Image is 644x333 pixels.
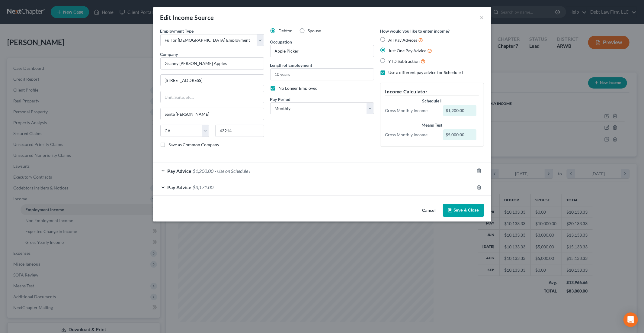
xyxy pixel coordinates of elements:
[418,205,441,217] button: Cancel
[160,28,194,34] span: Employment Type
[161,108,264,120] input: Enter city...
[160,52,178,57] span: Company
[389,48,427,53] span: Just One Pay Advice
[480,14,484,21] button: ×
[308,28,321,33] span: Spouse
[193,168,214,174] span: $1,200.00
[443,204,484,217] button: Save & Close
[279,86,318,91] span: No Longer Employed
[270,62,312,68] label: Length of Employment
[161,91,264,103] input: Unit, Suite, etc...
[385,122,479,128] div: Means Test
[382,132,441,138] div: Gross Monthly Income
[215,125,264,137] input: Enter zip...
[389,59,420,64] span: YTD Subtraction
[160,13,214,22] div: Edit Income Source
[623,312,638,327] div: Open Intercom Messenger
[279,28,292,33] span: Debtor
[193,184,214,190] span: $3,171.00
[215,168,251,174] span: - Use on Schedule I
[389,70,463,75] span: Use a different pay advice for Schedule I
[382,108,441,114] div: Gross Monthly Income
[160,57,264,70] input: Search company by name...
[385,88,479,95] h5: Income Calculator
[271,69,374,80] input: ex: 2 years
[443,105,476,116] div: $1,200.00
[161,75,264,86] input: Enter address...
[443,129,476,140] div: $5,000.00
[380,28,450,34] label: How would you like to enter income?
[389,37,418,43] span: All Pay Advices
[385,98,479,104] div: Schedule I
[270,39,292,45] label: Occupation
[169,142,219,147] span: Save as Common Company
[168,168,192,174] span: Pay Advice
[168,184,192,190] span: Pay Advice
[270,97,291,102] span: Pay Period
[271,45,374,57] input: --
